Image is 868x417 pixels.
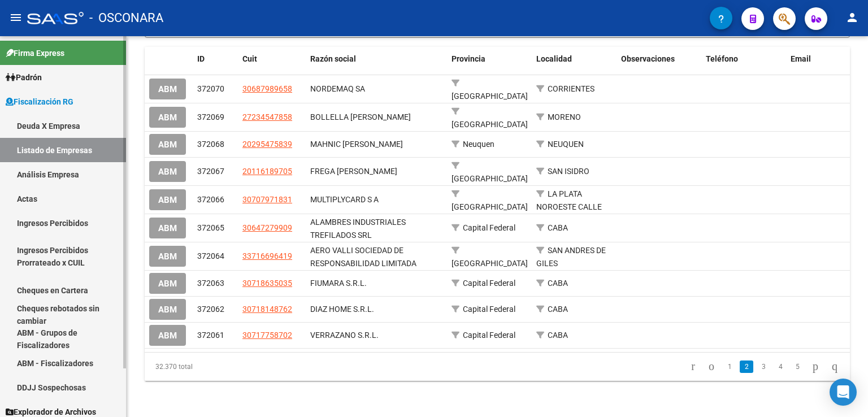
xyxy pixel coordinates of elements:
[158,167,177,177] span: ABM
[158,140,177,150] span: ABM
[310,246,416,268] span: AERO VALLI SOCIEDAD DE RESPONSABILIDAD LIMITADA
[452,54,485,63] span: Provincia
[149,79,186,99] button: ABM
[452,259,528,268] span: [GEOGRAPHIC_DATA]
[310,84,365,93] span: NORDEMAQ SA
[310,279,367,288] span: FIUMARA S.R.L.
[197,279,224,288] span: 372063
[242,167,292,176] span: 20116189705
[242,195,292,204] span: 30707971831
[532,47,617,71] datatable-header-cell: Localidad
[149,161,186,182] button: ABM
[145,353,284,381] div: 32.370 total
[310,218,406,240] span: ALAMBRES INDUSTRIALES TREFILADOS SRL
[827,360,843,373] a: go to last page
[197,54,205,63] span: ID
[463,331,515,340] span: Capital Federal
[310,54,356,63] span: Razón social
[197,112,224,121] span: 372069
[310,305,374,314] span: DIAZ HOME S.R.L.
[158,195,177,205] span: ABM
[89,6,163,31] span: - OSCONARA
[6,47,64,59] span: Firma Express
[548,112,581,121] span: MORENO
[197,305,224,314] span: 372062
[149,273,186,294] button: ABM
[242,251,292,260] span: 33716696419
[158,305,177,315] span: ABM
[242,331,292,340] span: 30717758702
[149,134,186,155] button: ABM
[536,246,606,268] span: SAN ANDRES DE GILES
[548,331,568,340] span: CABA
[738,357,755,376] li: page 2
[548,305,568,314] span: CABA
[621,54,675,63] span: Observaciones
[548,167,589,176] span: SAN ISIDRO
[158,84,177,94] span: ABM
[158,279,177,289] span: ABM
[197,331,224,340] span: 372061
[149,107,186,128] button: ABM
[845,11,859,24] mat-icon: person
[158,112,177,123] span: ABM
[774,360,787,373] a: 4
[755,357,772,376] li: page 3
[197,167,224,176] span: 372067
[197,84,224,93] span: 372070
[158,223,177,233] span: ABM
[452,120,528,129] span: [GEOGRAPHIC_DATA]
[772,357,789,376] li: page 4
[242,279,292,288] span: 30718635035
[197,140,224,149] span: 372068
[9,11,23,24] mat-icon: menu
[149,246,186,267] button: ABM
[463,279,515,288] span: Capital Federal
[158,251,177,262] span: ABM
[242,140,292,149] span: 20295475839
[789,357,806,376] li: page 5
[149,299,186,320] button: ABM
[463,223,515,232] span: Capital Federal
[808,360,823,373] a: go to next page
[463,305,515,314] span: Capital Federal
[6,71,42,84] span: Padrón
[193,47,238,71] datatable-header-cell: ID
[536,189,602,224] span: LA PLATA NOROESTE CALLE 50
[242,223,292,232] span: 30647279909
[740,360,753,373] a: 2
[704,360,719,373] a: go to previous page
[310,112,411,121] span: BOLLELLA MARISA ELIZABETH
[706,54,738,63] span: Teléfono
[197,195,224,204] span: 372066
[686,360,700,373] a: go to first page
[452,174,528,183] span: [GEOGRAPHIC_DATA]
[830,379,857,406] div: Open Intercom Messenger
[149,218,186,238] button: ABM
[463,140,494,149] span: Neuquen
[791,54,811,63] span: Email
[452,202,528,211] span: [GEOGRAPHIC_DATA]
[536,54,572,63] span: Localidad
[310,331,379,340] span: VERRAZANO S.R.L.
[242,112,292,121] span: 27234547858
[701,47,786,71] datatable-header-cell: Teléfono
[791,360,804,373] a: 5
[723,360,736,373] a: 1
[310,167,397,176] span: FREGA EDUARDO JUAN
[158,331,177,341] span: ABM
[721,357,738,376] li: page 1
[548,84,594,93] span: CORRIENTES
[242,305,292,314] span: 30718148762
[6,95,73,108] span: Fiscalización RG
[306,47,447,71] datatable-header-cell: Razón social
[197,223,224,232] span: 372065
[447,47,532,71] datatable-header-cell: Provincia
[149,325,186,346] button: ABM
[452,92,528,101] span: [GEOGRAPHIC_DATA]
[757,360,770,373] a: 3
[548,279,568,288] span: CABA
[149,189,186,210] button: ABM
[548,223,568,232] span: CABA
[238,47,306,71] datatable-header-cell: Cuit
